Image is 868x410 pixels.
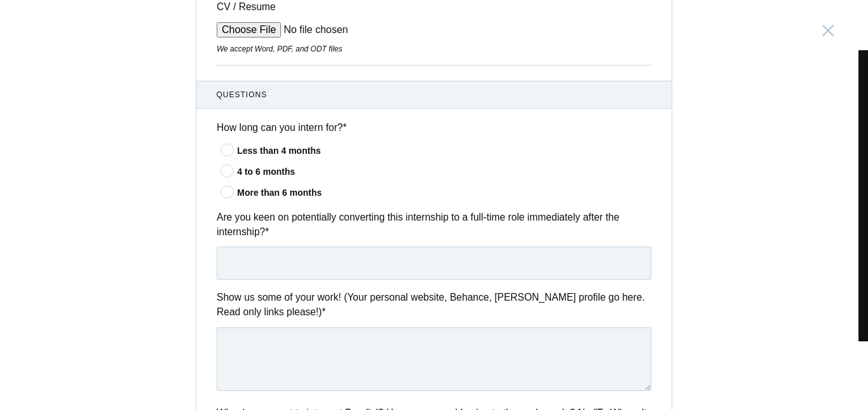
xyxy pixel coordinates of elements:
label: How long can you intern for? [217,120,651,135]
label: Show us some of your work! (Your personal website, Behance, [PERSON_NAME] profile go here. Read o... [217,290,651,320]
div: 4 to 6 months [237,165,651,179]
div: More than 6 months [237,186,651,200]
div: We accept Word, PDF, and ODT files [217,43,651,55]
label: Are you keen on potentially converting this internship to a full-time role immediately after the ... [217,210,651,240]
span: Questions [217,89,652,100]
div: Less than 4 months [237,144,651,158]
